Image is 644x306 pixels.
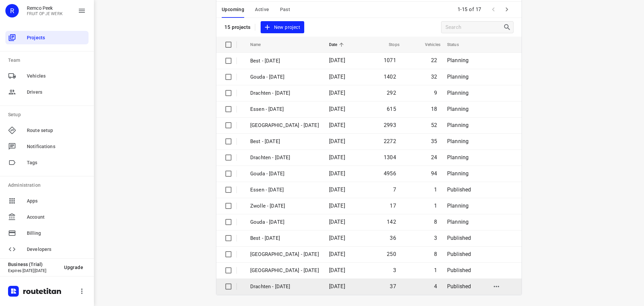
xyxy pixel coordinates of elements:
span: Drivers [27,89,86,96]
p: Business (Trial) [8,262,59,267]
span: Published [447,283,471,290]
span: Stops [380,41,399,49]
span: 1 [434,267,437,273]
span: Planning [447,122,469,128]
span: Planning [447,154,469,161]
div: Drivers [5,85,89,99]
span: 94 [431,170,437,177]
span: Previous Page [487,3,500,16]
span: [DATE] [329,170,345,177]
span: Projects [27,34,86,41]
p: Best - Monday [250,138,319,145]
span: Next Page [500,3,514,16]
p: Setup [8,111,89,118]
p: Drachten - Monday [250,154,319,162]
p: Team [8,57,89,64]
span: 35 [431,138,437,144]
span: 1304 [384,154,396,161]
p: Drachten - [DATE] [250,283,319,291]
span: Planning [447,203,469,209]
span: Account [27,214,86,221]
span: Published [447,267,471,273]
span: Published [447,186,471,193]
span: New project [265,23,300,32]
button: Upgrade [59,261,89,273]
span: [DATE] [329,154,345,161]
span: 17 [390,203,396,209]
span: 615 [387,106,396,112]
p: FRUIT OP JE WERK [27,11,63,16]
span: 292 [387,90,396,96]
span: Planning [447,219,469,225]
p: Zwolle - Friday [250,202,319,210]
span: 9 [434,90,437,96]
p: Zwolle - Monday [250,122,319,129]
div: Notifications [5,140,89,153]
div: Account [5,210,89,224]
span: 24 [431,154,437,161]
p: Administration [8,182,89,189]
span: [DATE] [329,186,345,193]
p: 15 projects [224,24,251,30]
span: 36 [390,235,396,241]
span: Planning [447,90,469,96]
span: [DATE] [329,74,345,80]
div: R [5,4,19,17]
span: Published [447,251,471,257]
p: Best - Friday [250,234,319,242]
span: 1402 [384,74,396,80]
div: Billing [5,226,89,240]
span: 2272 [384,138,396,144]
button: New project [261,21,304,34]
span: [DATE] [329,267,345,273]
span: Planning [447,138,469,144]
span: Name [250,41,270,49]
span: [DATE] [329,57,345,63]
span: [DATE] [329,219,345,225]
span: Apps [27,198,86,205]
span: Planning [447,57,469,63]
span: 3 [393,267,396,273]
p: Essen - Friday [250,186,319,194]
span: 37 [390,283,396,290]
span: Vehicles [416,41,440,49]
span: Tags [27,159,86,166]
span: [DATE] [329,122,345,128]
span: Planning [447,106,469,112]
span: Past [280,5,290,14]
span: [DATE] [329,90,345,96]
span: Developers [27,246,86,253]
span: 250 [387,251,396,257]
span: Notifications [27,143,86,150]
span: Status [447,41,468,49]
p: Best - Wednesday [250,57,319,65]
span: 18 [431,106,437,112]
p: Drachten - Tuesday [250,89,319,97]
span: 8 [434,251,437,257]
div: Tags [5,156,89,169]
span: Planning [447,170,469,177]
p: Remco Peek [27,5,63,11]
p: Zwolle - Thursday [250,251,319,258]
span: 22 [431,57,437,63]
span: Planning [447,74,469,80]
input: Search projects [445,22,503,33]
span: Date [329,41,346,49]
p: Gouda - Monday [250,170,319,178]
p: Gouda - Tuesday [250,73,319,81]
span: 1071 [384,57,396,63]
p: Antwerpen - Thursday [250,267,319,274]
span: 2993 [384,122,396,128]
span: 7 [393,186,396,193]
span: [DATE] [329,235,345,241]
span: 3 [434,235,437,241]
div: Search [503,23,513,31]
span: 8 [434,219,437,225]
span: Vehicles [27,73,86,80]
span: Upcoming [222,5,244,14]
div: Vehicles [5,69,89,83]
span: [DATE] [329,203,345,209]
div: Apps [5,194,89,208]
span: [DATE] [329,138,345,144]
span: 4 [434,283,437,290]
